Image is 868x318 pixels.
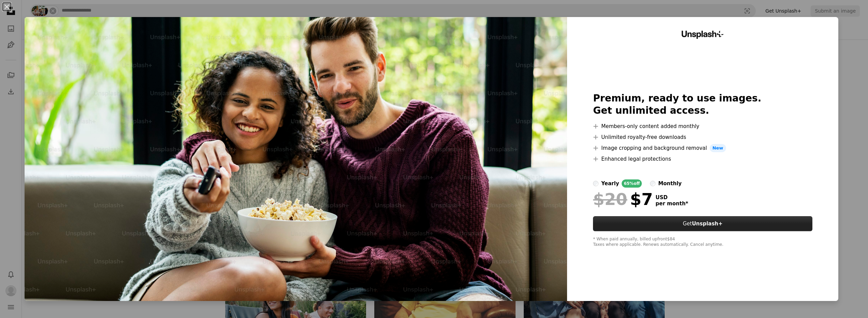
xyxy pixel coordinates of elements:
[655,194,688,201] span: USD
[593,181,598,186] input: yearly65%off
[601,179,619,188] div: yearly
[650,181,655,186] input: monthly
[593,190,627,208] span: $20
[593,216,812,231] a: GetUnsplash+
[710,144,726,152] span: New
[593,155,812,163] li: Enhanced legal protections
[593,144,812,152] li: Image cropping and background removal
[593,133,812,141] li: Unlimited royalty-free downloads
[593,122,812,130] li: Members-only content added monthly
[658,179,682,188] div: monthly
[593,92,812,117] h2: Premium, ready to use images. Get unlimited access.
[655,201,688,207] span: per month *
[593,237,812,248] div: * When paid annually, billed upfront $84 Taxes where applicable. Renews automatically. Cancel any...
[622,179,642,188] div: 65% off
[593,190,653,208] div: $7
[692,221,723,227] strong: Unsplash+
